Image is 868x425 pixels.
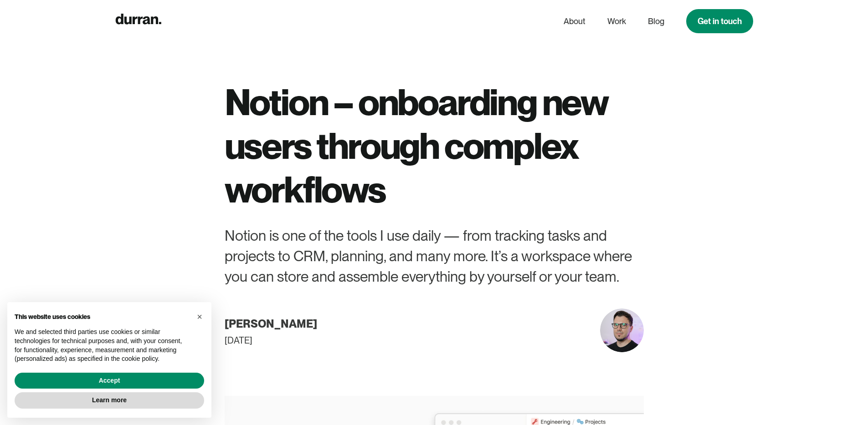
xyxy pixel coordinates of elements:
button: Accept [15,373,204,389]
button: Close this notice [192,309,207,324]
a: Blog [648,13,664,30]
h1: Notion – onboarding new users through complex workflows [225,80,644,211]
h2: This website uses cookies [15,313,190,321]
a: home [115,12,161,30]
div: [PERSON_NAME] [225,314,317,334]
a: About [564,13,586,30]
span: × [197,312,202,322]
div: [DATE] [225,334,252,347]
a: Work [607,13,626,30]
p: We and selected third parties use cookies or similar technologies for technical purposes and, wit... [15,328,190,363]
a: Get in touch [686,9,753,33]
button: Learn more [15,392,204,409]
div: Notion is one of the tools I use daily — from tracking tasks and projects to CRM, planning, and m... [225,226,644,287]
